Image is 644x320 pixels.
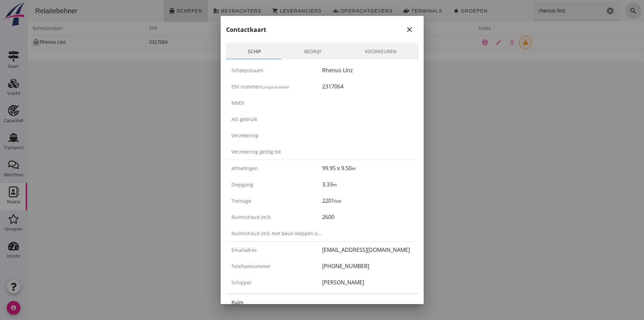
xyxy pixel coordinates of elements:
[343,43,418,59] a: Voorkeuren
[373,22,446,35] th: breedte
[306,8,312,14] i: groups
[322,213,413,221] div: 2600
[117,35,194,49] td: 2317064
[322,278,413,286] div: [PERSON_NAME]
[434,8,461,14] span: Groepen
[426,8,432,14] i: star
[250,35,306,49] td: 2600
[194,22,250,35] th: ton
[231,148,322,155] div: Verzekering geldig tot
[186,8,192,14] i: business
[231,132,322,139] div: Verzekering
[322,82,413,91] div: 2317064
[149,8,176,14] span: Schepen
[495,39,502,45] i: warning
[231,246,322,254] div: Emailadres
[602,7,610,15] i: search
[117,22,194,35] th: ENI
[194,8,234,14] span: Bevrachters
[231,83,322,90] div: ENI nummer
[231,263,322,270] div: Telefoonnummer
[384,8,415,14] span: Terminals
[446,22,617,35] th: acties
[455,39,461,45] i: contacts
[231,165,322,172] div: Afmetingen
[5,39,13,46] i: directions_boat
[579,7,587,15] i: Wis Zoeken...
[322,66,413,74] div: Rhenus Linz
[307,35,373,49] td: 99,95
[252,8,294,14] span: Leveranciers
[231,181,322,188] div: Diepgang
[322,180,413,188] div: 3.33
[231,197,322,204] div: Tonnage
[142,8,148,14] i: directions_boat
[283,43,343,59] a: Bedrijf
[322,197,413,205] div: 2201
[245,8,251,14] i: shopping_cart
[352,165,356,172] small: m
[322,164,413,172] div: 99.95 x 9.50
[322,246,413,254] div: [EMAIL_ADDRESS][DOMAIN_NAME]
[226,43,283,59] a: Schip
[468,39,474,45] i: edit
[334,198,341,204] small: ton
[307,22,373,35] th: lengte
[260,84,289,89] small: Europa nummer
[231,67,322,74] div: Scheepsnaam
[376,8,382,14] i: front_loader
[3,6,56,16] div: Relatiebeheer
[231,99,322,106] div: MMSI
[231,214,322,221] div: Ruiminhoud (m3)
[405,25,414,34] i: close
[231,230,322,237] div: Ruiminhoud (m3, met beun kleppen open)
[226,25,266,34] h2: Contactkaart
[231,299,244,306] strong: Ruim
[313,8,366,14] span: Opdrachtgevers
[250,22,306,35] th: m3
[373,35,446,49] td: 9,5
[322,262,413,270] div: [PHONE_NUMBER]
[482,39,488,45] i: attach_file
[231,279,322,286] div: Schipper
[333,182,337,188] small: m
[231,116,322,123] div: AIS gebruik
[194,35,250,49] td: 2201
